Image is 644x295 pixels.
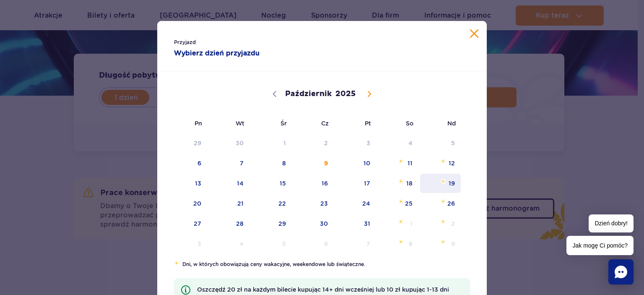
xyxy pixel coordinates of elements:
span: Październik 26, 2025 [419,194,462,213]
span: Październik 1, 2025 [250,133,293,153]
span: Październik 28, 2025 [208,214,250,233]
span: Październik 24, 2025 [335,194,377,213]
span: Październik 29, 2025 [250,214,293,233]
strong: Wybierz dzień przyjazdu [174,48,305,58]
span: Październik 19, 2025 [419,174,462,193]
span: Nd [419,114,462,133]
span: Październik 23, 2025 [293,194,335,213]
span: Cz [293,114,335,133]
span: Listopad 8, 2025 [377,234,419,253]
span: Październik 20, 2025 [166,194,208,213]
span: Październik 14, 2025 [208,174,250,193]
span: Październik 7, 2025 [208,154,250,173]
span: Wrzesień 30, 2025 [208,133,250,153]
span: Pn [166,114,208,133]
span: Październik 16, 2025 [293,174,335,193]
span: Październik 27, 2025 [166,214,208,233]
span: Październik 5, 2025 [419,133,462,153]
span: Październik 4, 2025 [377,133,419,153]
span: Październik 8, 2025 [250,154,293,173]
span: Październik 2, 2025 [293,133,335,153]
span: Październik 12, 2025 [419,154,462,173]
span: Październik 6, 2025 [166,154,208,173]
button: Zamknij kalendarz [470,29,478,38]
span: Październik 31, 2025 [335,214,377,233]
span: Wrzesień 29, 2025 [166,133,208,153]
span: So [377,114,419,133]
span: Październik 18, 2025 [377,174,419,193]
span: Listopad 3, 2025 [166,234,208,253]
span: Listopad 5, 2025 [250,234,293,253]
span: Listopad 4, 2025 [208,234,250,253]
span: Październik 17, 2025 [335,174,377,193]
span: Październik 21, 2025 [208,194,250,213]
span: Październik 25, 2025 [377,194,419,213]
span: Listopad 2, 2025 [419,214,462,233]
span: Wt [208,114,250,133]
span: Listopad 9, 2025 [419,234,462,253]
span: Listopad 1, 2025 [377,214,419,233]
span: Przyjazd [174,38,305,47]
span: Listopad 6, 2025 [293,234,335,253]
span: Październik 9, 2025 [293,154,335,173]
li: Dni, w których obowiązują ceny wakacyjne, weekendowe lub świąteczne. [174,261,470,268]
span: Śr [250,114,293,133]
span: Dzień dobry! [589,214,634,232]
span: Październik 3, 2025 [335,133,377,153]
span: Październik 30, 2025 [293,214,335,233]
span: Październik 22, 2025 [250,194,293,213]
span: Październik 13, 2025 [166,174,208,193]
span: Listopad 7, 2025 [335,234,377,253]
div: Chat [608,259,634,285]
span: Jak mogę Ci pomóc? [566,236,634,255]
span: Październik 15, 2025 [250,174,293,193]
span: Październik 11, 2025 [377,154,419,173]
span: Październik 10, 2025 [335,154,377,173]
span: Pt [335,114,377,133]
